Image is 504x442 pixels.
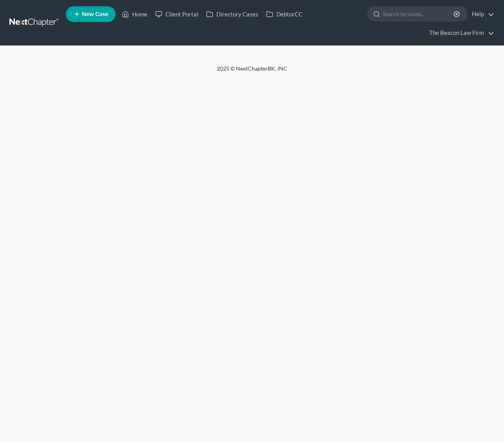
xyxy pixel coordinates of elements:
a: Directory Cases [202,7,262,21]
input: Search by name... [383,7,455,21]
span: New Case [82,11,108,17]
a: Help [468,7,494,21]
a: Client Portal [151,7,202,21]
a: DebtorCC [262,7,306,21]
a: Home [118,7,151,21]
div: 2025 © NextChapterBK, INC [29,65,475,79]
a: The Beacon Law Firm [425,26,494,40]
